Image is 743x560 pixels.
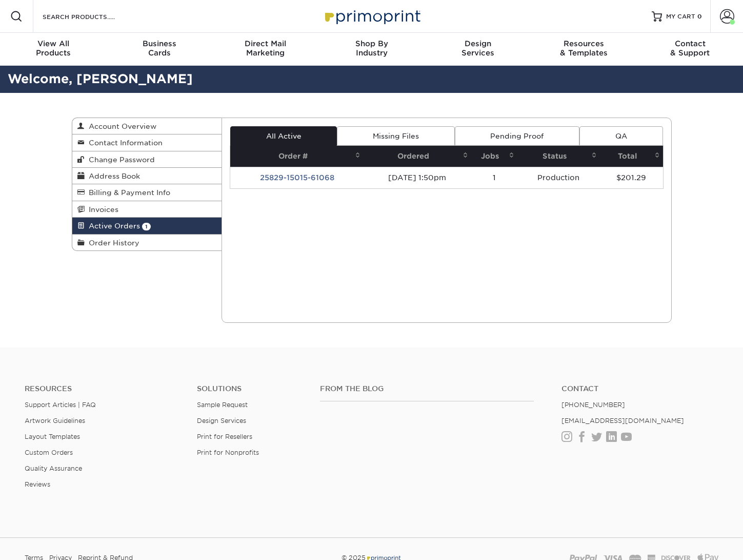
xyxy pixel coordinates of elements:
[197,384,305,393] h4: Solutions
[85,139,163,147] span: Contact Information
[25,384,182,393] h4: Resources
[106,39,212,57] div: Cards
[25,401,96,409] a: Support Articles | FAQ
[425,39,531,57] div: Services
[72,118,222,134] a: Account Overview
[85,222,140,230] span: Active Orders
[517,146,600,167] th: Status
[320,5,423,27] img: Primoprint
[85,156,155,164] span: Change Password
[212,39,318,48] span: Direct Mail
[72,134,222,151] a: Contact Information
[230,167,364,188] td: 25829-15015-61068
[197,433,252,440] a: Print for Resellers
[561,417,684,424] a: [EMAIL_ADDRESS][DOMAIN_NAME]
[637,39,743,57] div: & Support
[561,401,625,409] a: [PHONE_NUMBER]
[230,126,337,146] a: All Active
[697,13,702,20] span: 0
[318,33,425,66] a: Shop ByIndustry
[197,417,246,424] a: Design Services
[471,167,517,188] td: 1
[579,126,662,146] a: QA
[42,10,142,23] input: SEARCH PRODUCTS.....
[25,449,73,456] a: Custom Orders
[517,167,600,188] td: Production
[364,146,471,167] th: Ordered
[531,33,637,66] a: Resources& Templates
[318,39,425,48] span: Shop By
[197,401,248,409] a: Sample Request
[72,184,222,201] a: Billing & Payment Info
[425,33,531,66] a: DesignServices
[230,146,364,167] th: Order #
[600,146,663,167] th: Total
[561,384,718,393] a: Contact
[531,39,637,48] span: Resources
[25,417,85,424] a: Artwork Guidelines
[337,126,454,146] a: Missing Files
[72,235,222,250] a: Order History
[85,205,118,214] span: Invoices
[212,33,318,66] a: Direct MailMarketing
[72,201,222,218] a: Invoices
[212,39,318,57] div: Marketing
[25,433,80,440] a: Layout Templates
[320,384,534,393] h4: From the Blog
[471,146,517,167] th: Jobs
[25,480,50,488] a: Reviews
[425,39,531,48] span: Design
[637,33,743,66] a: Contact& Support
[600,167,663,188] td: $201.29
[531,39,637,57] div: & Templates
[318,39,425,57] div: Industry
[142,223,151,230] span: 1
[666,12,695,21] span: MY CART
[637,39,743,48] span: Contact
[455,126,579,146] a: Pending Proof
[85,239,139,247] span: Order History
[25,465,82,472] a: Quality Assurance
[85,188,170,197] span: Billing & Payment Info
[85,122,156,130] span: Account Overview
[106,33,212,66] a: BusinessCards
[364,167,471,188] td: [DATE] 1:50pm
[72,218,222,234] a: Active Orders 1
[85,172,140,180] span: Address Book
[197,449,259,456] a: Print for Nonprofits
[72,151,222,168] a: Change Password
[72,168,222,184] a: Address Book
[106,39,212,48] span: Business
